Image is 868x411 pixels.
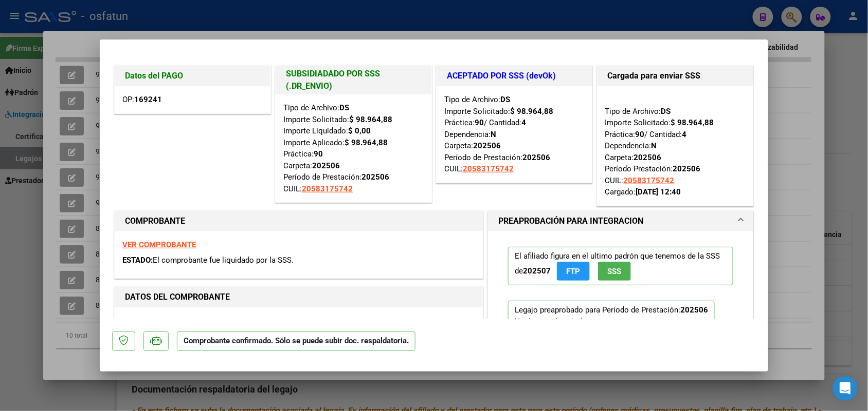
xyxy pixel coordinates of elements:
span: ESTADO: [122,256,153,265]
strong: 202507 [523,266,551,276]
mat-expansion-panel-header: PREAPROBACIÓN PARA INTEGRACION [488,211,753,231]
p: Comprobante confirmado. Sólo se puede subir doc. respaldatoria. [177,331,415,351]
strong: 202506 [673,164,701,173]
p: El afiliado figura en el ultimo padrón que tenemos de la SSS de [508,247,733,285]
strong: 4 [682,130,687,139]
strong: DS [500,95,510,104]
p: Legajo preaprobado para Período de Prestación: [508,301,715,410]
strong: COMPROBANTE [125,216,185,226]
a: VER COMPROBANTE [122,240,196,249]
strong: DS [661,107,671,116]
strong: 4 [521,118,526,127]
strong: 90 [636,130,645,139]
strong: $ 98.964,88 [349,115,392,124]
strong: 90 [314,149,323,159]
strong: 202506 [312,161,340,170]
strong: 202506 [680,305,708,315]
strong: DATOS DEL COMPROBANTE [125,292,230,302]
div: Tipo de Archivo: Importe Solicitado: Práctica: / Cantidad: Dependencia: Carpeta: Período Prestaci... [605,94,746,198]
span: SSS [608,267,622,276]
strong: DS [339,103,349,112]
strong: N [491,130,496,139]
h1: Cargada para enviar SSS [608,70,743,82]
h1: PREAPROBACIÓN PARA INTEGRACION [498,215,643,227]
span: 20583175742 [463,164,514,173]
strong: [DATE] 12:40 [636,187,681,197]
strong: 169241 [134,95,162,104]
span: El comprobante fue liquidado por la SSS. [153,256,294,265]
span: 20583175742 [624,176,675,185]
h1: ACEPTADO POR SSS (devOk) [447,70,582,82]
strong: N [652,141,657,150]
div: Ver Legajo Asociado [515,316,587,327]
span: FTP [567,267,581,276]
div: Open Intercom Messenger [833,376,858,401]
strong: $ 98.964,88 [345,138,388,147]
h1: Datos del PAGO [125,70,260,82]
span: 20583175742 [302,184,353,193]
div: Tipo de Archivo: Importe Solicitado: Importe Liquidado: Importe Aplicado: Práctica: Carpeta: Perí... [283,102,424,194]
strong: 202506 [361,172,389,182]
strong: $ 98.964,88 [671,118,714,127]
span: OP: [122,95,162,104]
h1: SUBSIDIADADO POR SSS (.DR_ENVIO) [286,68,421,92]
div: Tipo de Archivo: Importe Solicitado: Práctica: / Cantidad: Dependencia: Carpeta: Período de Prest... [444,94,585,175]
button: FTP [557,262,590,281]
strong: $ 0,00 [348,126,371,135]
strong: 202506 [634,153,662,162]
button: SSS [598,262,631,281]
strong: 202506 [522,153,550,162]
strong: 90 [475,118,484,127]
strong: 202506 [473,141,501,150]
strong: $ 98.964,88 [510,107,553,116]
